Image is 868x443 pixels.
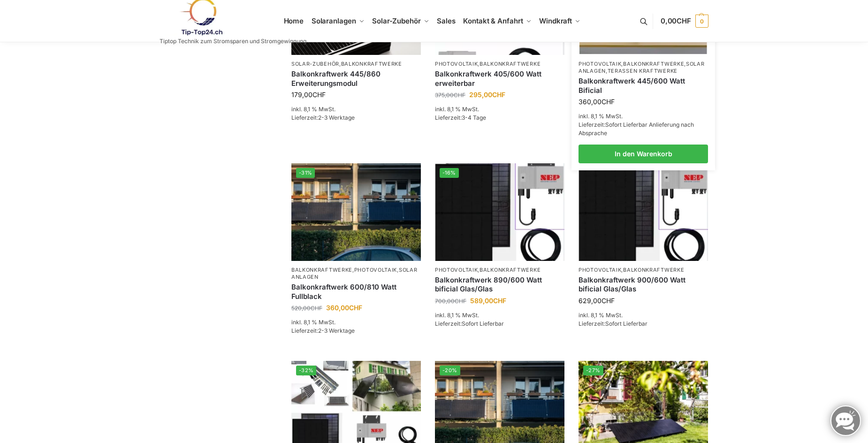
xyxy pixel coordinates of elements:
[435,92,465,99] bdi: 375,00
[455,298,466,305] span: CHF
[291,105,421,114] p: inkl. 8,1 % MwSt.
[291,283,421,301] a: Balkonkraftwerk 600/810 Watt Fullblack
[341,61,402,67] a: Balkonkraftwerke
[623,61,684,67] a: Balkonkraftwerke
[291,267,418,280] a: Solaranlagen
[539,16,572,25] span: Windkraft
[160,38,306,44] p: Tiptop Technik zum Stromsparen und Stromgewinnung
[435,311,564,320] p: inkl. 8,1 % MwSt.
[605,320,647,327] span: Sofort Lieferbar
[579,297,615,305] bdi: 629,00
[462,114,486,121] span: 3-4 Tage
[291,163,421,260] img: 2 Balkonkraftwerke
[579,320,647,327] span: Lieferzeit:
[435,61,564,68] p: ,
[579,275,708,294] a: Balkonkraftwerk 900/600 Watt bificial Glas/Glas
[291,267,352,273] a: Balkonkraftwerke
[291,267,421,281] p: , ,
[480,267,541,273] a: Balkonkraftwerke
[435,275,564,294] a: Balkonkraftwerk 890/600 Watt bificial Glas/Glas
[695,15,708,28] span: 0
[608,68,678,74] a: Terassen Kraftwerke
[463,16,523,25] span: Kontakt & Anfahrt
[435,163,564,260] img: Bificiales Hochleistungsmodul
[291,91,326,99] bdi: 179,00
[372,16,421,25] span: Solar-Zubehör
[437,16,456,25] span: Sales
[579,121,694,137] span: Lieferzeit:
[579,311,708,320] p: inkl. 8,1 % MwSt.
[435,163,564,260] a: -16%Bificiales Hochleistungsmodul
[602,297,615,305] span: CHF
[291,163,421,260] a: -31%2 Balkonkraftwerke
[326,304,362,312] bdi: 360,00
[579,145,708,163] a: In den Warenkorb legen: „Balkonkraftwerk 445/600 Watt Bificial“
[435,267,564,274] p: ,
[435,320,504,327] span: Lieferzeit:
[469,91,505,99] bdi: 295,00
[579,112,708,121] p: inkl. 8,1 % MwSt.
[435,267,478,273] a: Photovoltaik
[435,105,564,114] p: inkl. 8,1 % MwSt.
[602,98,615,106] span: CHF
[318,327,355,334] span: 2-3 Werktage
[493,297,506,305] span: CHF
[579,61,708,75] p: , , ,
[677,16,691,25] span: CHF
[435,298,466,305] bdi: 700,00
[435,69,564,88] a: Balkonkraftwerk 405/600 Watt erweiterbar
[318,114,355,121] span: 2-3 Werktage
[579,121,694,137] span: Sofort Lieferbar Anlieferung nach Absprache
[354,267,397,273] a: Photovoltaik
[579,76,708,95] a: Balkonkraftwerk 445/600 Watt Bificial
[661,16,691,25] span: 0,00
[579,61,621,67] a: Photovoltaik
[312,91,326,99] span: CHF
[312,16,356,25] span: Solaranlagen
[291,114,355,121] span: Lieferzeit:
[480,61,541,67] a: Balkonkraftwerke
[462,320,504,327] span: Sofort Lieferbar
[291,305,322,312] bdi: 520,00
[579,61,705,74] a: Solaranlagen
[470,297,506,305] bdi: 589,00
[291,327,355,334] span: Lieferzeit:
[579,267,621,273] a: Photovoltaik
[311,305,322,312] span: CHF
[291,61,339,67] a: Solar-Zubehör
[623,267,684,273] a: Balkonkraftwerke
[454,92,465,99] span: CHF
[349,304,362,312] span: CHF
[661,7,708,35] a: 0,00CHF 0
[579,267,708,274] p: ,
[492,91,505,99] span: CHF
[579,163,708,260] img: Bificiales Hochleistungsmodul
[435,114,486,121] span: Lieferzeit:
[291,318,421,327] p: inkl. 8,1 % MwSt.
[291,69,421,88] a: Balkonkraftwerk 445/860 Erweiterungsmodul
[579,98,615,106] bdi: 360,00
[291,61,421,68] p: ,
[435,61,478,67] a: Photovoltaik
